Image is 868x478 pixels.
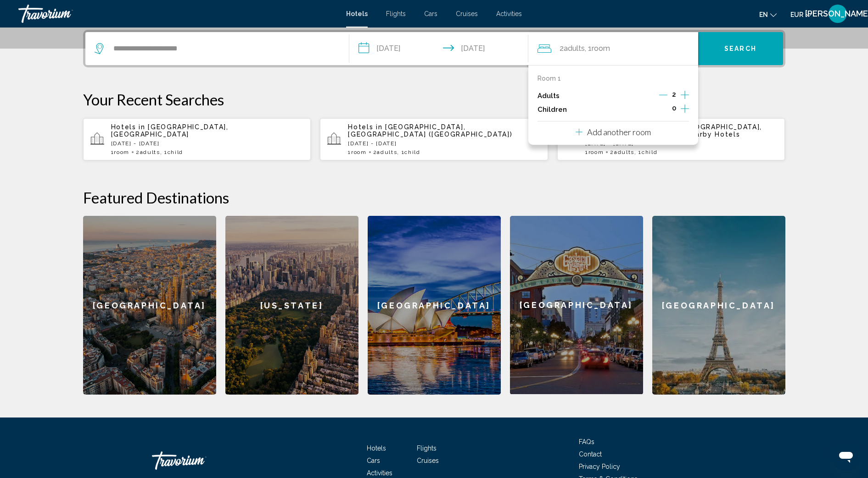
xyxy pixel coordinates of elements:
button: Decrement children [659,104,667,115]
a: Hotels [367,445,386,452]
span: Room [351,149,367,155]
div: Search widget [85,32,783,65]
span: Hotels in [348,123,382,131]
span: 1 [585,149,604,155]
span: [GEOGRAPHIC_DATA], [GEOGRAPHIC_DATA] ([GEOGRAPHIC_DATA]) [348,123,512,138]
span: EUR [790,11,803,18]
span: Hotels in [111,123,146,131]
a: Flights [386,10,406,17]
a: Cruises [417,457,439,464]
button: Change language [759,8,777,21]
a: Contact [579,451,602,458]
h2: Featured Destinations [83,188,785,207]
span: en [759,11,768,18]
a: [GEOGRAPHIC_DATA] [510,216,643,395]
a: Flights [417,445,437,452]
span: , 1 [634,149,657,155]
div: [GEOGRAPHIC_DATA] [510,216,643,394]
span: 2 [672,91,676,98]
span: , 1 [585,42,610,55]
span: Child [642,149,657,155]
span: Search [724,45,756,53]
span: , 1 [397,149,420,155]
a: Activities [496,10,522,17]
p: Adults [538,92,560,100]
button: Hotels in [GEOGRAPHIC_DATA], [GEOGRAPHIC_DATA] ([GEOGRAPHIC_DATA])[DATE] - [DATE]1Room2Adults, 1C... [320,118,548,161]
button: Increment adults [681,89,689,103]
button: Add another room [576,121,651,140]
a: Activities [367,469,392,477]
a: Hotels [346,10,368,17]
button: Increment children [681,103,689,116]
span: Room [114,149,129,155]
span: Adults [614,149,634,155]
button: Search [698,32,783,65]
button: User Menu [826,4,850,23]
button: Travelers: 2 adults, 0 children [528,32,698,65]
a: [US_STATE] [225,216,358,395]
span: Child [404,149,420,155]
span: Child [168,149,183,155]
button: Hotels in [GEOGRAPHIC_DATA], [GEOGRAPHIC_DATA][DATE] - [DATE]1Room2Adults, 1Child [83,118,311,161]
span: Adults [377,149,397,155]
a: Cruises [456,10,478,17]
p: [DATE] - [DATE] [348,140,541,147]
button: Change currency [790,8,812,21]
a: Travorium [152,447,244,474]
span: 0 [672,104,676,112]
span: [GEOGRAPHIC_DATA], [GEOGRAPHIC_DATA] [111,123,229,138]
a: [GEOGRAPHIC_DATA] [83,216,216,395]
span: and Nearby Hotels [669,131,740,138]
button: Check-in date: Aug 31, 2025 Check-out date: Sep 2, 2025 [349,32,528,65]
span: Room [588,149,604,155]
a: FAQs [579,438,594,445]
span: Room [592,44,610,53]
span: Adults [140,149,160,155]
p: Children [538,106,567,114]
span: , 1 [160,149,183,155]
span: 1 [111,149,129,155]
span: 2 [373,149,398,155]
span: 2 [610,149,634,155]
button: Decrement adults [659,90,667,101]
a: Travorium [18,5,337,23]
span: 2 [560,42,585,55]
a: [GEOGRAPHIC_DATA] [368,216,501,395]
span: 2 [136,149,160,155]
a: Cars [424,10,437,17]
p: Room 1 [538,75,561,82]
p: [DATE] - [DATE] [111,140,304,147]
p: Your Recent Searches [83,90,785,109]
p: Add another room [587,127,651,137]
span: Adults [564,44,585,53]
a: [GEOGRAPHIC_DATA] [652,216,785,395]
a: Cars [367,457,380,464]
span: 1 [348,149,366,155]
a: Privacy Policy [579,463,620,470]
iframe: Bouton de lancement de la fenêtre de messagerie [831,441,861,471]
